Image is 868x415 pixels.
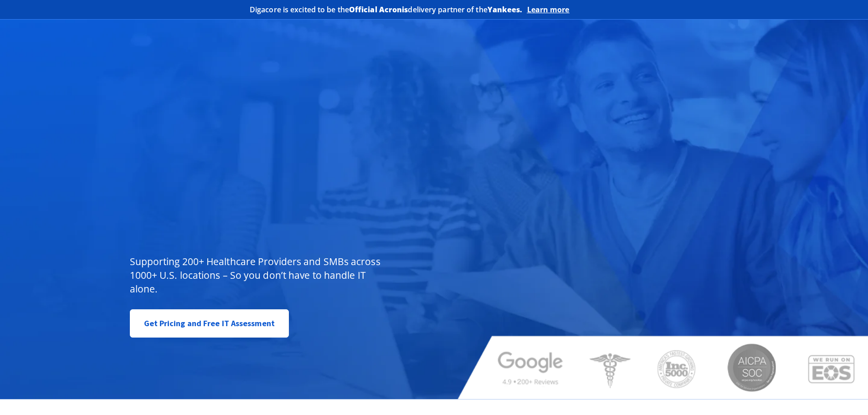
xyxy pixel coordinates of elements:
span: Get Pricing and Free IT Assessment [144,314,275,333]
a: Learn more [527,5,570,14]
p: Supporting 200+ Healthcare Providers and SMBs across 1000+ U.S. locations – So you don’t have to ... [130,255,385,296]
h2: Digacore is excited to be the delivery partner of the [250,6,523,13]
b: Official Acronis [349,5,408,15]
img: Acronis [574,3,619,16]
a: Get Pricing and Free IT Assessment [130,309,289,338]
b: Yankees. [488,5,523,15]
